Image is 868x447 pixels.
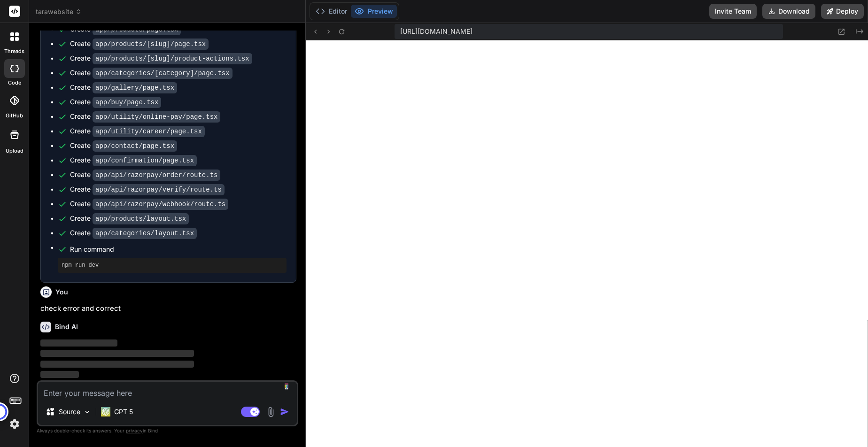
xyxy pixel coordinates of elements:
[93,170,220,181] code: app/api/razorpay/order/route.ts
[93,111,220,123] code: app/utility/online-pay/page.tsx
[93,53,252,64] code: app/products/[slug]/product-actions.tsx
[70,54,252,63] div: Create
[59,407,80,416] p: Source
[762,4,815,19] button: Download
[101,407,110,416] img: GPT 5
[93,155,197,166] code: app/confirmation/page.tsx
[40,361,194,368] span: ‌
[40,371,79,378] span: ‌
[70,24,181,34] div: Create
[8,79,21,87] label: code
[709,4,757,19] button: Invite Team
[6,112,23,120] label: GitHub
[70,170,220,180] div: Create
[55,287,68,297] h6: You
[70,245,287,254] span: Run command
[70,97,161,107] div: Create
[70,141,177,151] div: Create
[306,40,868,447] iframe: Preview
[6,147,23,155] label: Upload
[93,82,177,93] code: app/gallery/page.tsx
[93,140,177,152] code: app/contact/page.tsx
[93,68,232,79] code: app/categories/[category]/page.tsx
[4,47,24,55] label: threads
[70,214,189,223] div: Create
[93,213,189,224] code: app/products/layout.tsx
[70,228,197,238] div: Create
[114,407,133,416] p: GPT 5
[40,350,194,357] span: ‌
[55,322,78,331] h6: Bind AI
[821,4,864,19] button: Deploy
[83,408,91,416] img: Pick Models
[70,126,205,136] div: Create
[93,199,228,210] code: app/api/razorpay/webhook/route.ts
[93,184,225,195] code: app/api/razorpay/verify/route.ts
[36,7,82,16] span: tarawebsite
[93,126,205,137] code: app/utility/career/page.tsx
[37,426,298,435] p: Always double-check its answers. Your in Bind
[70,185,225,194] div: Create
[312,5,351,18] button: Editor
[93,228,197,239] code: app/categories/layout.tsx
[93,39,209,50] code: app/products/[slug]/page.tsx
[70,199,228,209] div: Create
[7,416,23,432] img: settings
[280,407,289,416] img: icon
[126,428,143,433] span: privacy
[70,155,197,165] div: Create
[265,407,276,417] img: attachment
[40,339,117,347] span: ‌
[40,303,296,314] p: check error and correct
[70,68,232,78] div: Create
[70,112,220,122] div: Create
[93,97,161,108] code: app/buy/page.tsx
[400,27,473,36] span: [URL][DOMAIN_NAME]
[351,5,397,18] button: Preview
[70,39,209,49] div: Create
[70,83,177,92] div: Create
[62,262,283,269] pre: npm run dev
